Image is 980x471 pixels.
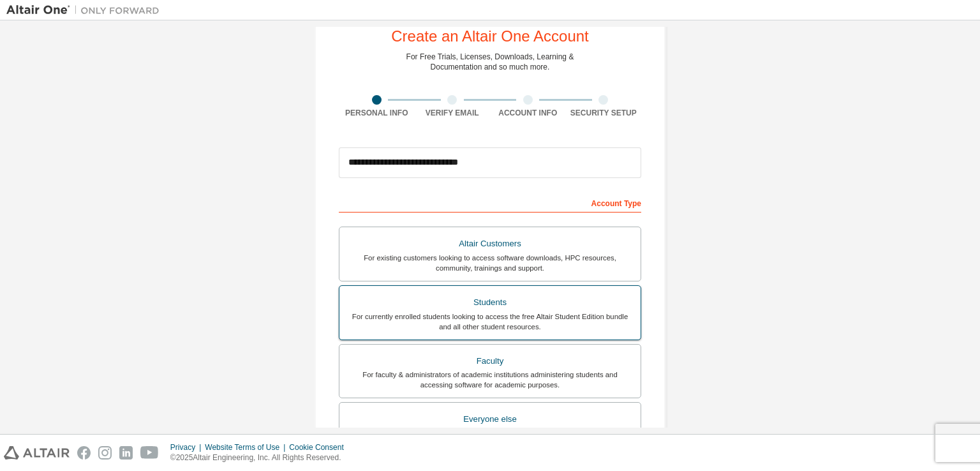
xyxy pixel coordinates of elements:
div: Students [347,294,633,311]
div: Security Setup [566,108,642,118]
img: facebook.svg [77,446,91,460]
img: instagram.svg [98,446,112,460]
img: youtube.svg [140,446,159,460]
div: Faculty [347,352,633,370]
div: Create an Altair One Account [391,29,589,44]
div: Personal Info [339,108,415,118]
div: Website Terms of Use [205,442,289,452]
div: Cookie Consent [289,442,351,452]
div: Altair Customers [347,235,633,253]
div: Privacy [170,442,205,452]
div: Everyone else [347,410,633,428]
div: Account Info [490,108,566,118]
div: For existing customers looking to access software downloads, HPC resources, community, trainings ... [347,253,633,273]
div: For currently enrolled students looking to access the free Altair Student Edition bundle and all ... [347,311,633,332]
img: linkedin.svg [119,446,133,460]
div: Account Type [339,192,641,213]
div: For faculty & administrators of academic institutions administering students and accessing softwa... [347,370,633,390]
img: altair_logo.svg [4,446,70,460]
div: Verify Email [415,108,491,118]
div: For Free Trials, Licenses, Downloads, Learning & Documentation and so much more. [406,52,574,72]
img: Altair One [6,4,166,17]
p: © 2025 Altair Engineering, Inc. All Rights Reserved. [170,452,352,463]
